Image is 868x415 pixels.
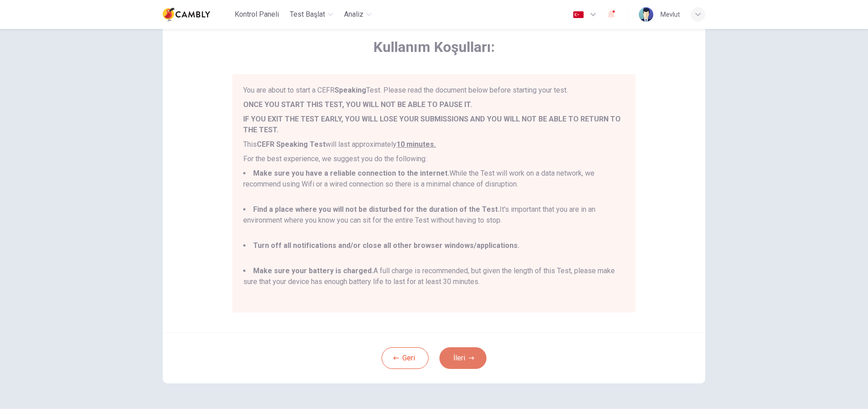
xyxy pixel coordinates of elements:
[340,6,375,23] button: Analiz
[243,154,625,164] p: For the best experience, we suggest you do the following:
[253,266,373,275] b: Make sure your battery is charged.
[335,86,366,94] strong: Speaking
[660,9,680,20] div: Mevlut
[290,9,325,20] span: Test Başlat
[243,100,472,109] b: ONCE YOU START THIS TEST, YOU WILL NOT BE ABLE TO PAUSE IT.
[243,115,621,134] b: IF YOU EXIT THE TEST EARLY, YOU WILL LOSE YOUR SUBMISSIONS AND YOU WILL NOT BE ABLE TO RETURN TO ...
[253,241,519,250] b: Turn off all notifications and/or close all other browser windows/applications.
[235,9,279,20] span: Kontrol Paneli
[286,6,337,23] button: Test Başlat
[163,5,231,23] a: Cambly logo
[439,347,486,369] button: İleri
[163,5,210,23] img: Cambly logo
[573,11,584,18] img: tr
[243,204,625,237] li: It's important that you are in an environment where you know you can sit for the entire Test with...
[231,6,283,23] button: Kontrol Paneli
[396,140,436,149] u: 10 minutes.
[253,205,500,214] b: Find a place where you will not be disturbed for the duration of the Test.
[382,347,429,369] button: Geri
[257,140,325,149] b: CEFR Speaking Test
[232,38,636,56] span: Kullanım Koşulları:
[243,85,625,96] p: You are about to start a CEFR Test. Please read the document below before starting your test.
[243,266,625,298] li: A full charge is recommended, but given the length of this Test, please make sure that your devic...
[253,169,449,177] b: Make sure you have a reliable connection to the internet.
[639,7,653,22] img: Profile picture
[344,9,363,20] span: Analiz
[243,139,625,150] p: This will last approximately
[243,168,625,201] li: While the Test will work on a data network, we recommend using Wifi or a wired connection so ther...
